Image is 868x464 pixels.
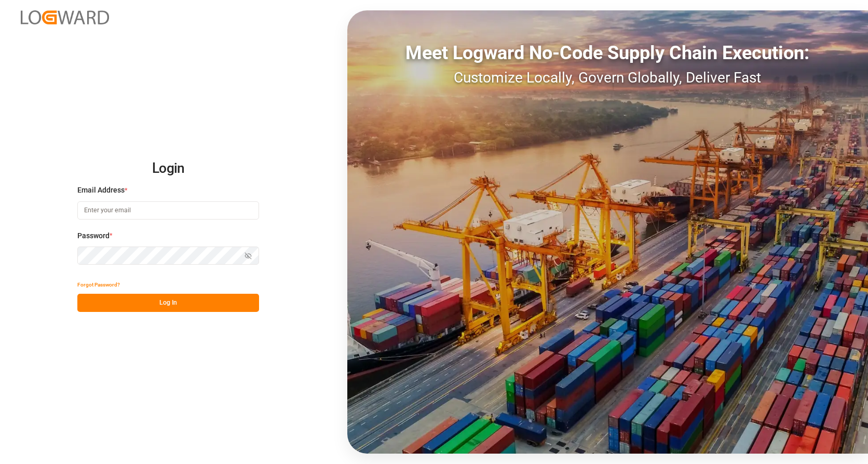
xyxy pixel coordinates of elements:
[77,185,125,196] span: Email Address
[77,276,120,294] button: Forgot Password?
[77,152,259,185] h2: Login
[77,230,110,241] span: Password
[77,294,259,312] button: Log In
[21,10,109,24] img: Logward_new_orange.png
[347,39,868,67] div: Meet Logward No-Code Supply Chain Execution:
[347,67,868,89] div: Customize Locally, Govern Globally, Deliver Fast
[77,201,259,220] input: Enter your email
